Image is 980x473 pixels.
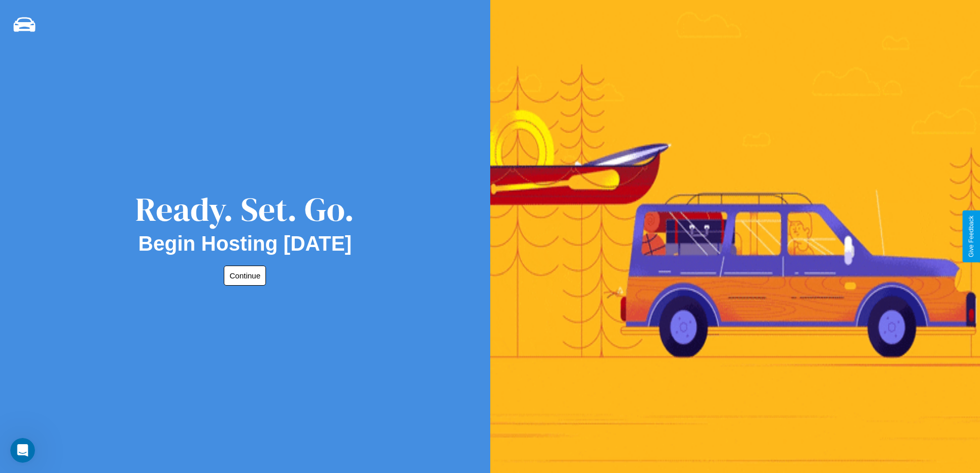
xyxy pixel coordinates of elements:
[224,266,266,286] button: Continue
[135,186,354,232] div: Ready. Set. Go.
[10,438,35,463] iframe: Intercom live chat
[138,232,352,255] h2: Begin Hosting [DATE]
[968,216,975,257] div: Give Feedback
